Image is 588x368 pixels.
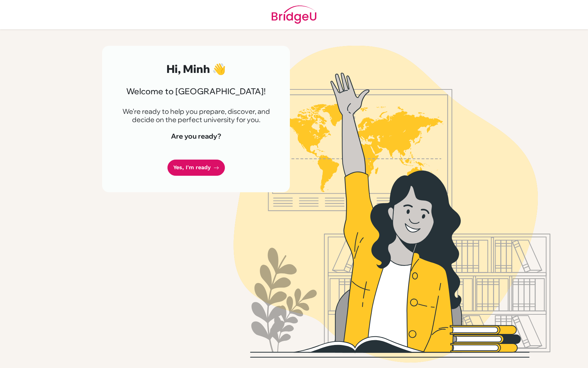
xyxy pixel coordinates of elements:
[167,160,225,176] a: Yes, I'm ready
[119,132,273,140] h4: Are you ready?
[119,62,273,75] h2: Hi, Minh 👋
[119,107,273,124] p: We're ready to help you prepare, discover, and decide on the perfect university for you.
[119,86,273,96] h3: Welcome to [GEOGRAPHIC_DATA]!
[196,46,588,362] img: Welcome to Bridge U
